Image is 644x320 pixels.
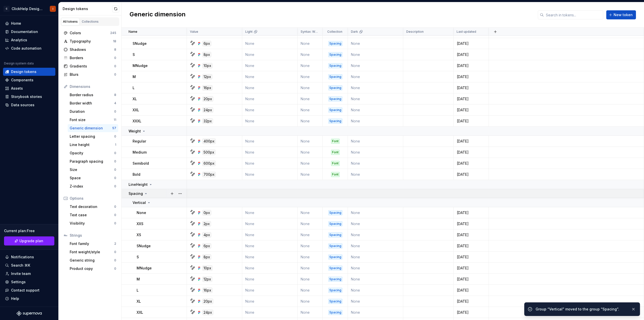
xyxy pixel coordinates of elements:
[242,229,298,240] td: None
[68,240,118,248] a: Font family2
[114,221,116,225] div: 0
[614,12,633,17] span: New token
[11,46,42,51] div: Code automation
[133,161,149,166] p: Semibold
[328,221,342,226] div: Spacing
[114,176,116,180] div: 0
[242,49,298,60] td: None
[68,265,118,273] a: Product copy0
[454,172,488,177] div: [DATE]
[70,241,114,246] div: Font family
[137,232,141,237] p: XS
[328,255,342,260] div: Spacing
[298,229,323,240] td: None
[536,307,627,312] div: Group “Vertical” moved to the group “Spacing”.
[242,71,298,82] td: None
[63,6,112,11] div: Design tokens
[114,168,116,172] div: 0
[70,126,112,131] div: Generic dimension
[454,108,488,113] div: [DATE]
[137,310,143,315] p: XXL
[328,74,342,79] div: Spacing
[62,62,118,70] a: Gradients0
[242,116,298,127] td: None
[133,85,135,90] p: L
[328,85,342,90] div: Spacing
[70,72,114,77] div: Blurs
[115,143,116,147] div: 1
[68,174,118,182] a: Space0
[298,285,323,296] td: None
[3,44,55,52] a: Code automation
[242,93,298,104] td: None
[70,159,114,164] div: Paragraph spacing
[70,84,116,89] div: Dimensions
[11,288,39,293] div: Contact support
[137,299,141,304] p: XL
[454,63,488,68] div: [DATE]
[298,158,323,169] td: None
[114,110,116,114] div: 0
[114,242,116,246] div: 2
[457,30,476,34] p: Last updated
[242,169,298,180] td: None
[348,93,403,104] td: None
[348,38,403,49] td: None
[348,136,403,147] td: None
[133,119,141,124] p: XXXL
[348,307,403,318] td: None
[82,20,99,24] div: Collections
[298,82,323,93] td: None
[242,136,298,147] td: None
[348,263,403,274] td: None
[202,210,211,216] div: 0px
[348,158,403,169] td: None
[348,285,403,296] td: None
[242,60,298,71] td: None
[202,276,212,282] div: 12px
[70,151,114,156] div: Opacity
[68,248,118,256] a: Font weight/style0
[3,93,55,101] a: Storybook stories
[331,172,340,177] div: Font
[202,52,211,57] div: 8px
[53,7,53,11] div: I
[242,296,298,307] td: None
[328,52,342,57] div: Spacing
[68,219,118,227] a: Visibility0
[348,169,403,180] td: None
[137,266,152,271] p: MNudge
[348,116,403,127] td: None
[242,307,298,318] td: None
[3,253,55,261] button: Notifications
[70,142,115,147] div: Line height
[70,258,114,263] div: Generic string
[202,150,216,155] div: 500px
[114,205,116,209] div: 0
[298,93,323,104] td: None
[133,108,139,113] p: XXL
[3,278,55,286] a: Settings
[70,184,114,189] div: Z-index
[114,64,116,68] div: 0
[298,252,323,263] td: None
[137,243,151,248] p: SNudge
[110,31,116,35] div: 245
[17,311,42,316] svg: Supernova Logo
[137,255,139,260] p: S
[11,29,38,34] div: Documentation
[133,74,136,79] p: M
[70,30,110,35] div: Colors
[68,91,118,99] a: Border radius8
[62,29,118,37] a: Colors245
[454,210,488,215] div: [DATE]
[298,136,323,147] td: None
[11,78,33,83] div: Components
[70,212,114,218] div: Text case
[114,258,116,262] div: 0
[454,232,488,237] div: [DATE]
[3,28,55,36] a: Documentation
[202,107,213,113] div: 24px
[328,210,342,215] div: Spacing
[242,263,298,274] td: None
